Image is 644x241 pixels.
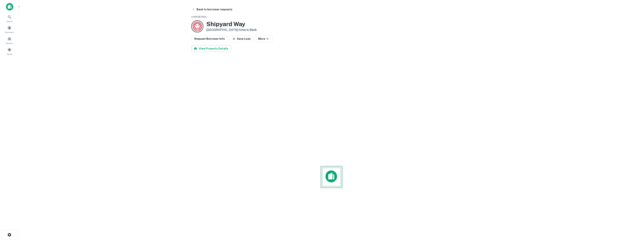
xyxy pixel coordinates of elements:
button: View Property Details [191,45,231,52]
img: capitalize-icon.png [6,3,13,11]
p: [GEOGRAPHIC_DATA] • [206,28,257,32]
a: Borrowers [1,24,18,34]
span: Borrowers [5,31,14,34]
h3: Shipyard Way [206,21,257,28]
button: More [255,35,273,42]
button: Back to borrower requests [191,6,234,13]
span: Saved [7,53,12,56]
a: Ameris Bank [239,28,257,32]
span: Contacts [6,42,13,45]
a: Saved [1,46,18,56]
button: Save Loan [229,35,254,42]
button: Request Borrower Info [191,35,228,42]
span: Search [6,20,13,23]
a: Search [1,13,18,24]
iframe: Chat Widget [625,211,644,229]
span: Loan Details [191,16,207,18]
a: Contacts [1,35,18,45]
